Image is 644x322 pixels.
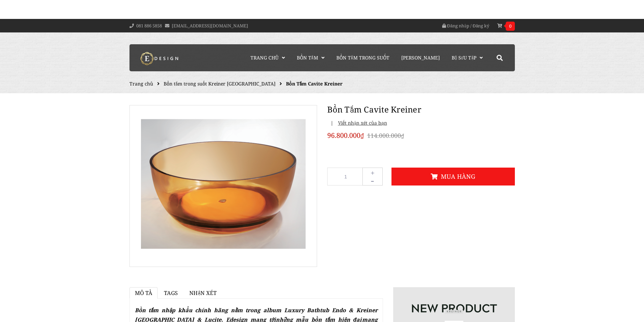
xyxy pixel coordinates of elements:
[129,80,153,87] a: Trang chủ
[447,44,488,71] a: Bộ Sưu Tập
[367,131,404,140] del: 114.000.000₫
[452,54,476,61] span: Bộ Sưu Tập
[292,44,330,71] a: Bồn Tắm
[447,19,469,32] a: Đăng nhập
[473,19,490,32] a: Đăng ký
[189,289,217,297] span: Nhận xét
[164,289,178,297] span: Tags
[135,52,185,65] img: logo Kreiner Germany - Edesign Interior
[470,23,472,29] span: /
[506,22,515,31] span: 0
[327,130,364,141] span: 96.800.000₫
[336,54,389,61] span: Bồn Tắm Trong Suốt
[362,176,383,185] button: -
[331,44,395,71] a: Bồn Tắm Trong Suốt
[164,80,276,87] a: Bồn tắm trong suốt Kreiner [GEOGRAPHIC_DATA]
[172,23,248,29] a: [EMAIL_ADDRESS][DOMAIN_NAME]
[396,44,445,71] a: [PERSON_NAME]
[130,105,317,267] a: Bồn Tắm Cavite Kreiner
[286,80,342,87] span: Bồn Tắm Cavite Kreiner
[136,23,162,29] a: 081 886 5858
[401,54,440,61] span: [PERSON_NAME]
[331,120,333,126] span: |
[245,44,290,71] a: Trang chủ
[327,103,515,116] h1: Bồn Tắm Cavite Kreiner
[335,120,387,126] span: Viết nhận xét của bạn
[251,54,279,61] span: Trang chủ
[297,54,318,61] span: Bồn Tắm
[391,168,515,185] button: Mua hàng
[135,289,152,297] span: Mô tả
[362,168,383,177] button: +
[491,19,515,32] a: 0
